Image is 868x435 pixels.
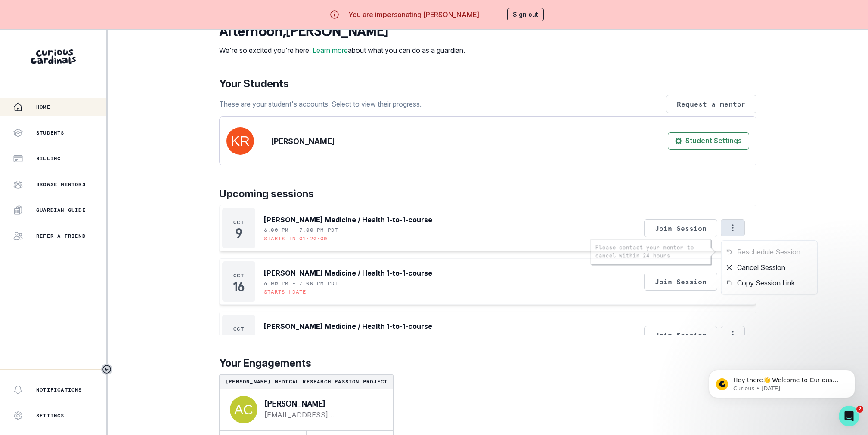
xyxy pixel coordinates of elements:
[313,46,348,55] a: Learn more
[644,273,717,291] button: Join Session
[644,219,717,237] button: Join Session
[856,406,863,413] span: 2
[233,272,244,279] p: Oct
[36,129,65,136] p: Students
[264,268,432,278] p: [PERSON_NAME] Medicine / Health 1-to-1-course
[644,326,717,344] button: Join Session
[668,132,749,150] button: Student Settings
[233,282,245,291] p: 16
[264,288,310,295] p: Starts [DATE]
[233,219,244,226] p: Oct
[235,229,242,238] p: 9
[264,399,379,408] p: [PERSON_NAME]
[264,333,338,340] p: 6:00 PM - 7:00 PM PDT
[36,155,61,162] p: Billing
[264,321,432,331] p: [PERSON_NAME] Medicine / Health 1-to-1-course
[264,214,432,225] p: [PERSON_NAME] Medicine / Health 1-to-1-course
[36,386,82,393] p: Notifications
[264,227,338,233] p: 6:00 PM - 7:00 PM PDT
[36,207,86,214] p: Guardian Guide
[219,186,756,202] p: Upcoming sessions
[233,325,244,332] p: Oct
[36,412,65,419] p: Settings
[219,355,756,371] p: Your Engagements
[226,127,254,155] img: svg
[721,326,745,343] button: Options
[36,181,86,188] p: Browse Mentors
[264,235,328,242] p: Starts in 01:20:00
[36,233,86,239] p: Refer a friend
[348,9,479,20] p: You are impersonating [PERSON_NAME]
[839,406,859,426] iframe: Intercom live chat
[31,49,76,64] img: Curious Cardinals Logo
[696,352,868,412] iframe: Intercom notifications message
[271,135,335,147] p: [PERSON_NAME]
[219,76,756,92] p: Your Students
[219,99,422,109] p: These are your student's accounts. Select to view their progress.
[721,219,745,236] button: Options
[507,8,544,21] button: Sign out
[666,95,756,113] button: Request a mentor
[219,23,465,40] p: afternoon , [PERSON_NAME]
[264,410,379,420] a: [EMAIL_ADDRESS][DOMAIN_NAME]
[37,33,149,41] p: Message from Curious, sent 2w ago
[219,45,465,55] p: We're so excited you're here. about what you can do as a guardian.
[264,280,338,287] p: 6:00 PM - 7:00 PM PDT
[101,364,112,375] button: Toggle sidebar
[223,378,390,385] p: [PERSON_NAME] Medical Research Passion Project
[36,104,50,110] p: Home
[230,396,257,423] img: svg
[37,25,147,74] span: Hey there👋 Welcome to Curious Cardinals 🙌 Take a look around! If you have any questions or are ex...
